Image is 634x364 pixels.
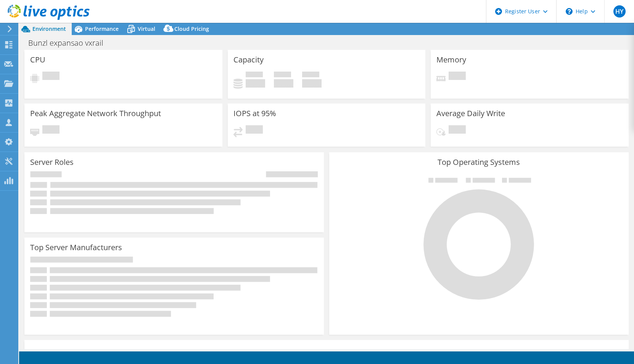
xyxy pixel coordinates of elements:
[30,243,122,252] h3: Top Server Manufacturers
[436,109,505,118] h3: Average Daily Write
[274,72,291,79] span: Free
[85,25,119,32] span: Performance
[30,109,161,118] h3: Peak Aggregate Network Throughput
[335,158,623,166] h3: Top Operating Systems
[30,56,45,64] h3: CPU
[174,25,209,32] span: Cloud Pricing
[246,79,265,88] h4: 0 GiB
[449,125,466,136] span: Pending
[246,125,263,136] span: Pending
[32,25,66,32] span: Environment
[42,125,60,136] span: Pending
[302,79,322,88] h4: 0 GiB
[25,39,115,47] h1: Bunzl expansao vxrail
[233,56,264,64] h3: Capacity
[233,109,276,118] h3: IOPS at 95%
[566,8,573,15] svg: \n
[138,25,155,32] span: Virtual
[436,56,466,64] h3: Memory
[613,5,626,18] span: HY
[30,158,74,166] h3: Server Roles
[302,72,319,79] span: Total
[42,72,60,82] span: Pending
[246,72,263,79] span: Used
[449,72,466,82] span: Pending
[274,79,293,88] h4: 0 GiB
